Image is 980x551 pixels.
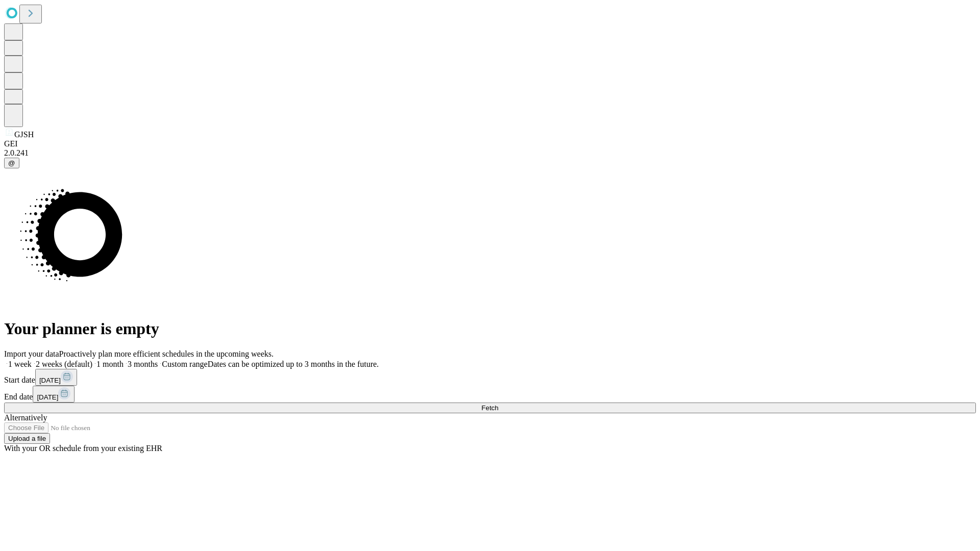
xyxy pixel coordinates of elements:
span: GJSH [14,130,34,139]
span: Proactively plan more efficient schedules in the upcoming weeks. [59,349,274,358]
span: [DATE] [39,377,61,384]
button: @ [4,158,19,168]
span: @ [8,159,15,167]
span: Custom range [162,360,207,368]
button: Fetch [4,403,976,413]
span: Alternatively [4,413,47,422]
span: Fetch [481,404,498,412]
span: 1 week [8,360,32,368]
span: 2 weeks (default) [36,360,92,368]
span: [DATE] [37,393,58,401]
div: Start date [4,369,976,386]
div: GEI [4,139,976,148]
span: 3 months [128,360,158,368]
div: End date [4,386,976,403]
span: With your OR schedule from your existing EHR [4,444,162,453]
button: Upload a file [4,433,50,444]
button: [DATE] [35,369,77,386]
span: Import your data [4,349,59,358]
span: Dates can be optimized up to 3 months in the future. [208,360,379,368]
span: 1 month [96,360,124,368]
h1: Your planner is empty [4,319,976,338]
button: [DATE] [33,386,75,403]
div: 2.0.241 [4,148,976,158]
